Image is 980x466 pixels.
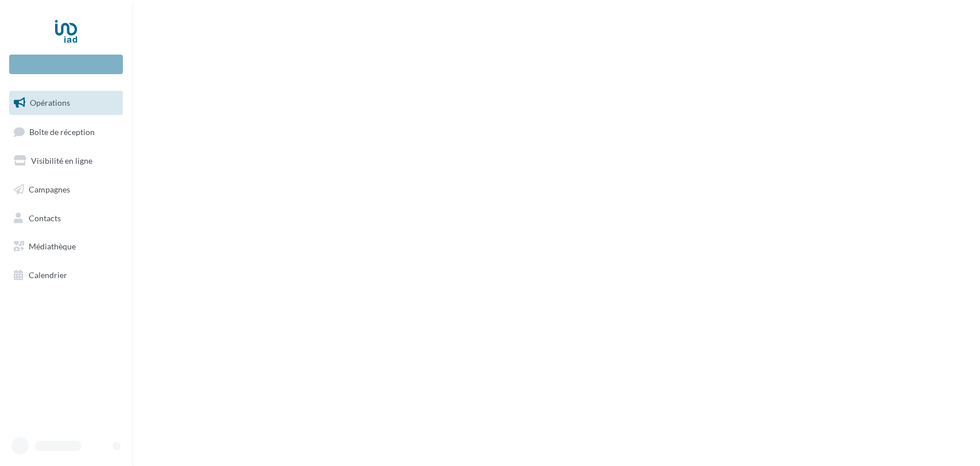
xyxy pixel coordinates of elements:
[7,120,125,144] a: Boîte de réception
[7,263,125,287] a: Calendrier
[7,234,125,259] a: Médiathèque
[29,126,95,136] span: Boîte de réception
[29,213,61,222] span: Contacts
[31,156,92,165] span: Visibilité en ligne
[9,55,123,74] div: Nouvelle campagne
[7,206,125,230] a: Contacts
[7,178,125,202] a: Campagnes
[7,149,125,173] a: Visibilité en ligne
[30,98,70,107] span: Opérations
[29,270,67,280] span: Calendrier
[7,91,125,115] a: Opérations
[29,241,76,251] span: Médiathèque
[29,184,70,194] span: Campagnes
